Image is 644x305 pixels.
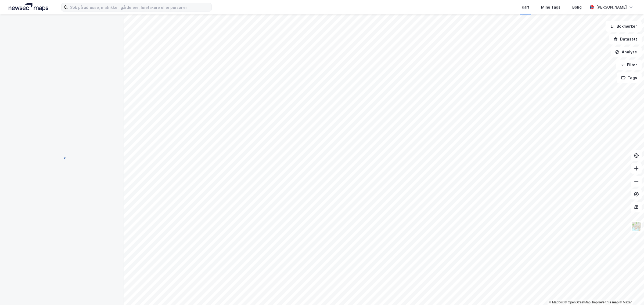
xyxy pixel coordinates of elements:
img: spinner.a6d8c91a73a9ac5275cf975e30b51cfb.svg [57,152,66,161]
a: Mapbox [549,300,564,304]
img: logo.a4113a55bc3d86da70a041830d287a7e.svg [9,3,48,11]
div: Bolig [572,4,582,10]
button: Datasett [609,34,642,45]
iframe: Chat Widget [617,279,644,305]
div: Kart [522,4,529,10]
button: Analyse [611,47,642,57]
a: Improve this map [592,300,619,304]
img: Z [631,221,642,231]
input: Søk på adresse, matrikkel, gårdeiere, leietakere eller personer [68,3,211,11]
div: Kontrollprogram for chat [617,279,644,305]
button: Bokmerker [606,21,642,32]
a: OpenStreetMap [565,300,591,304]
button: Tags [617,72,642,83]
button: Filter [616,60,642,70]
div: [PERSON_NAME] [596,4,627,10]
div: Mine Tags [541,4,560,10]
